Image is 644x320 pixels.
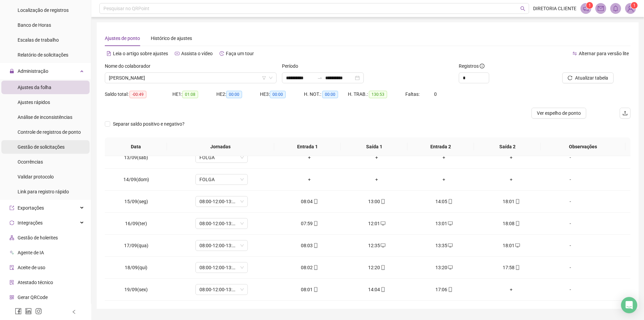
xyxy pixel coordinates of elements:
th: Entrada 1 [274,137,341,156]
label: Nome do colaborador [105,62,155,70]
div: - [550,286,590,293]
span: 13/09(sáb) [124,155,148,160]
div: + [483,176,540,183]
span: Banco de Horas [18,22,51,28]
div: 08:02 [281,264,338,271]
span: FOLGA [199,152,244,163]
span: mobile [313,221,318,226]
span: search [520,6,525,11]
span: 00:00 [226,91,242,98]
span: Registros [459,62,484,70]
div: 12:35 [349,242,405,249]
div: + [483,286,540,293]
span: FOLGA [199,174,244,185]
div: 13:01 [416,220,472,227]
span: -00:49 [129,91,146,98]
span: Ajustes rápidos [18,100,50,105]
span: Agente de IA [18,250,44,255]
span: desktop [515,243,520,248]
span: linkedin [25,308,32,315]
span: Link para registro rápido [18,189,69,194]
span: mobile [313,243,318,248]
span: mobile [380,265,385,270]
span: mail [598,5,604,12]
span: lock [9,69,14,73]
div: - [550,264,590,271]
span: left [72,310,76,314]
div: + [416,176,472,183]
span: mobile [447,287,453,292]
div: HE 1: [172,90,216,98]
span: mobile [447,199,453,204]
span: Localização de registros [18,7,69,13]
span: desktop [380,221,385,226]
span: Gestão de solicitações [18,144,65,150]
span: swap-right [317,75,323,81]
div: 14:05 [416,198,472,205]
span: audit [9,265,14,270]
span: down [269,76,273,80]
span: 00:00 [322,91,338,98]
span: ANTONIO GERSON DE SOUSA SILVA [109,73,272,83]
div: + [483,154,540,161]
span: Observações [546,143,620,150]
div: 17:06 [416,286,472,293]
span: apartment [9,235,14,240]
span: 17/09(qua) [124,243,148,248]
span: 1 [589,3,591,8]
span: 08:00-12:00-13:00-18:00 [199,196,244,207]
span: Ajustes de ponto [105,36,140,41]
span: mobile [380,199,385,204]
span: Integrações [18,220,43,226]
span: Validar protocolo [18,174,54,179]
span: mobile [515,199,520,204]
span: mobile [380,287,385,292]
span: Alternar para versão lite [579,51,629,56]
span: Ocorrências [18,159,43,165]
span: 0 [434,91,437,97]
span: Controle de registros de ponto [18,129,81,135]
span: 01:08 [182,91,198,98]
span: Análise de inconsistências [18,114,72,120]
span: Escalas de trabalho [18,37,59,43]
span: swap [572,51,577,56]
span: mobile [515,221,520,226]
div: 13:00 [349,198,405,205]
span: 130:53 [369,91,387,98]
div: 08:01 [281,286,338,293]
button: Ver espelho de ponto [531,108,586,119]
img: 85145 [625,3,636,14]
div: 18:01 [483,242,540,249]
span: Ajustes da folha [18,85,51,90]
div: - [550,242,590,249]
th: Entrada 2 [407,137,474,156]
div: + [349,154,405,161]
div: - [550,154,590,161]
th: Data [105,137,167,156]
span: file-text [106,51,111,56]
span: export [9,206,14,210]
span: desktop [380,243,385,248]
span: desktop [447,221,453,226]
span: Gerar QRCode [18,295,48,300]
span: Ver espelho de ponto [537,109,581,117]
span: 08:00-12:00-13:00-18:00 [199,240,244,251]
div: 07:59 [281,220,338,227]
span: Relatório de solicitações [18,52,68,58]
span: qrcode [9,295,14,300]
span: info-circle [480,64,484,68]
span: 15/09(seg) [124,199,148,204]
div: - [550,220,590,227]
label: Período [282,62,303,70]
th: Observações [541,137,625,156]
div: + [416,154,472,161]
span: Atestado técnico [18,280,53,285]
div: - [550,198,590,205]
span: solution [9,280,14,285]
span: DIRETORIA CLIENTE [533,5,576,12]
span: mobile [313,265,318,270]
span: mobile [515,265,520,270]
span: Exportações [18,205,44,211]
span: Faça um tour [226,51,254,56]
th: Jornadas [167,137,274,156]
